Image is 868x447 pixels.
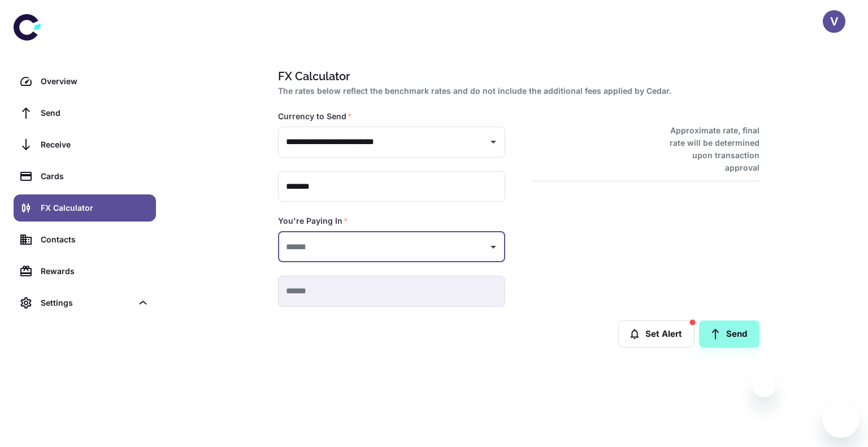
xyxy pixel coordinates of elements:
[485,134,501,150] button: Open
[823,402,859,438] iframe: Button to launch messaging window
[14,163,156,190] a: Cards
[14,194,156,222] a: FX Calculator
[41,138,149,151] div: Receive
[14,68,156,95] a: Overview
[485,239,501,255] button: Open
[41,202,149,214] div: FX Calculator
[41,170,149,183] div: Cards
[278,68,755,85] h1: FX Calculator
[278,215,348,227] label: You're Paying In
[14,131,156,158] a: Receive
[657,124,759,174] h6: Approximate rate, final rate will be determined upon transaction approval
[41,107,149,119] div: Send
[41,75,149,88] div: Overview
[14,226,156,253] a: Contacts
[41,233,149,246] div: Contacts
[699,320,759,348] a: Send
[823,10,845,33] button: V
[753,375,775,397] iframe: Close message
[14,289,156,316] div: Settings
[41,297,132,309] div: Settings
[278,111,352,122] label: Currency to Send
[618,320,695,348] button: Set Alert
[14,258,156,285] a: Rewards
[14,99,156,127] a: Send
[41,265,149,277] div: Rewards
